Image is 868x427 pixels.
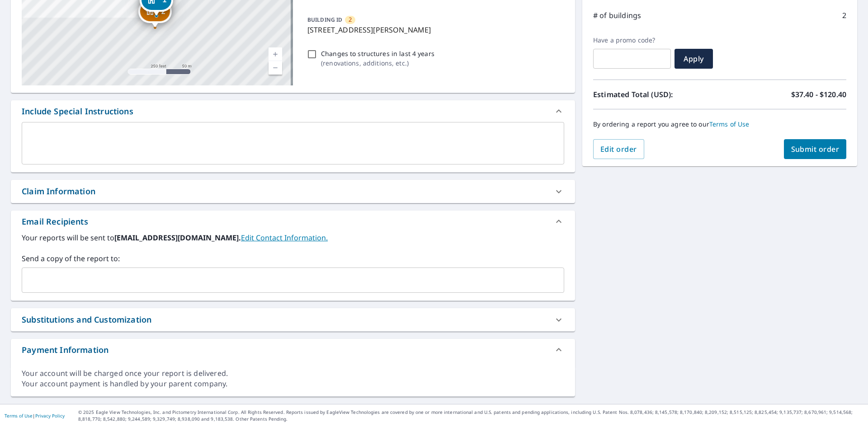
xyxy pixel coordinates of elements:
span: Submit order [791,144,840,154]
p: # of buildings [593,10,641,21]
label: Your reports will be sent to [22,232,564,243]
button: Submit order [784,139,847,159]
div: Include Special Instructions [11,100,575,122]
div: Payment Information [11,339,575,361]
div: Your account will be charged once your report is delivered. [22,368,564,379]
a: EditContactInfo [241,233,328,243]
b: [EMAIL_ADDRESS][DOMAIN_NAME]. [114,233,241,243]
div: Claim Information [11,180,575,203]
span: 2 [349,15,352,24]
div: Your account payment is handled by your parent company. [22,379,564,389]
p: $37.40 - $120.40 [791,89,846,100]
div: Email Recipients [22,216,88,228]
div: Payment Information [22,344,108,356]
div: Claim Information [22,185,95,197]
div: Include Special Instructions [22,105,133,117]
a: Terms of Use [709,120,750,128]
p: Estimated Total (USD): [593,89,720,100]
span: Apply [682,54,706,64]
button: Edit order [593,139,644,159]
label: Send a copy of the report to: [22,253,564,264]
p: [STREET_ADDRESS][PERSON_NAME] [307,24,561,35]
label: Have a promo code? [593,36,671,44]
p: | [5,413,65,418]
p: ( renovations, additions, etc. ) [321,58,434,68]
p: Changes to structures in last 4 years [321,49,434,58]
div: Substitutions and Customization [11,308,575,331]
a: Current Level 17, Zoom Out [269,61,282,75]
a: Privacy Policy [35,413,65,419]
p: © 2025 Eagle View Technologies, Inc. and Pictometry International Corp. All Rights Reserved. Repo... [78,409,863,422]
div: Email Recipients [11,211,575,232]
div: Substitutions and Customization [22,314,151,326]
a: Current Level 17, Zoom In [269,47,282,61]
button: Apply [675,49,713,69]
a: Terms of Use [5,413,33,419]
span: Edit order [600,144,637,154]
p: 2 [842,10,846,21]
p: By ordering a report you agree to our [593,120,846,128]
p: BUILDING ID [307,16,342,23]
